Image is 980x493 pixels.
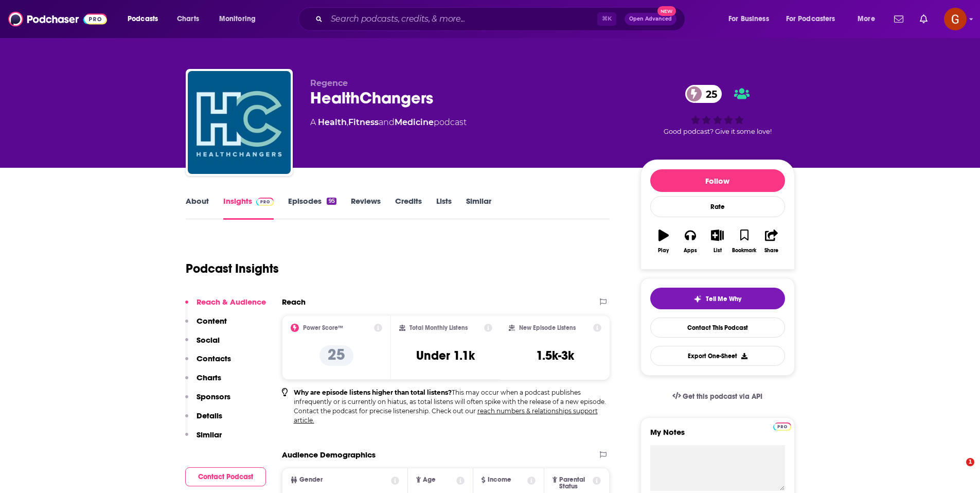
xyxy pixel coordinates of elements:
[728,12,769,26] span: For Business
[858,12,875,26] span: More
[758,223,785,260] button: Share
[177,12,199,26] span: Charts
[423,477,436,483] span: Age
[8,9,107,29] img: Podchaser - Follow, Share and Rate Podcasts
[347,117,348,127] span: ,
[395,196,422,220] a: Credits
[185,392,230,411] button: Sponsors
[629,16,672,22] span: Open Advanced
[185,373,221,392] button: Charts
[294,388,610,425] p: This may occur when a podcast publishes infrequently or is currently on hiatus, as total listens ...
[966,458,974,466] span: 1
[219,12,256,26] span: Monitoring
[348,117,379,127] a: Fitness
[706,295,741,303] span: Tell Me Why
[188,71,291,174] img: HealthChangers
[658,248,669,254] div: Play
[436,196,452,220] a: Lists
[944,8,967,30] img: User Profile
[721,11,782,27] button: open menu
[650,223,677,260] button: Play
[488,477,511,483] span: Income
[303,324,343,331] h2: Power Score™
[664,384,771,409] a: Get this podcast via API
[650,288,785,309] button: tell me why sparkleTell Me Why
[650,196,785,217] div: Rate
[185,430,222,449] button: Similar
[318,117,347,127] a: Health
[714,248,722,254] div: List
[288,196,336,220] a: Episodes95
[693,295,702,303] img: tell me why sparkle
[779,11,850,27] button: open menu
[945,458,970,483] iframe: Intercom live chat
[185,335,220,354] button: Social
[319,345,353,366] p: 25
[256,198,274,206] img: Podchaser Pro
[282,297,306,307] h2: Reach
[650,346,785,366] button: Export One-Sheet
[197,411,222,420] p: Details
[684,248,697,254] div: Apps
[186,261,279,276] h1: Podcast Insights
[559,477,591,490] span: Parental Status
[185,467,266,486] button: Contact Podcast
[764,248,778,254] div: Share
[327,198,336,205] div: 95
[185,354,231,373] button: Contacts
[416,348,475,363] h3: Under 1.1k
[197,316,227,326] p: Content
[186,196,209,220] a: About
[327,11,597,27] input: Search podcasts, credits, & more...
[657,6,676,16] span: New
[282,450,376,460] h2: Audience Demographics
[185,411,222,430] button: Details
[223,196,274,220] a: InsightsPodchaser Pro
[704,223,730,260] button: List
[890,10,907,28] a: Show notifications dropdown
[308,7,695,31] div: Search podcasts, credits, & more...
[731,223,758,260] button: Bookmark
[650,427,785,445] label: My Notes
[310,116,467,129] div: A podcast
[212,11,269,27] button: open menu
[197,392,230,401] p: Sponsors
[351,196,381,220] a: Reviews
[120,11,171,27] button: open menu
[519,324,576,331] h2: New Episode Listens
[916,10,932,28] a: Show notifications dropdown
[197,297,266,307] p: Reach & Audience
[185,316,227,335] button: Content
[379,117,395,127] span: and
[944,8,967,30] button: Show profile menu
[409,324,468,331] h2: Total Monthly Listens
[170,11,205,27] a: Charts
[466,196,491,220] a: Similar
[625,13,676,25] button: Open AdvancedNew
[640,78,795,142] div: 25Good podcast? Give it some love!
[597,12,616,26] span: ⌘ K
[677,223,704,260] button: Apps
[786,12,835,26] span: For Podcasters
[294,407,598,424] a: reach numbers & relationships support article.
[310,78,348,88] span: Regence
[683,392,762,401] span: Get this podcast via API
[197,335,220,345] p: Social
[944,8,967,30] span: Logged in as gcunningham
[650,169,785,192] button: Follow
[850,11,888,27] button: open menu
[773,422,791,431] img: Podchaser Pro
[732,248,756,254] div: Bookmark
[185,297,266,316] button: Reach & Audience
[664,128,772,135] span: Good podcast? Give it some love!
[696,85,722,103] span: 25
[128,12,158,26] span: Podcasts
[299,477,323,483] span: Gender
[294,389,452,396] b: Why are episode listens higher than total listens?
[650,318,785,338] a: Contact This Podcast
[197,373,221,382] p: Charts
[685,85,722,103] a: 25
[773,421,791,431] a: Pro website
